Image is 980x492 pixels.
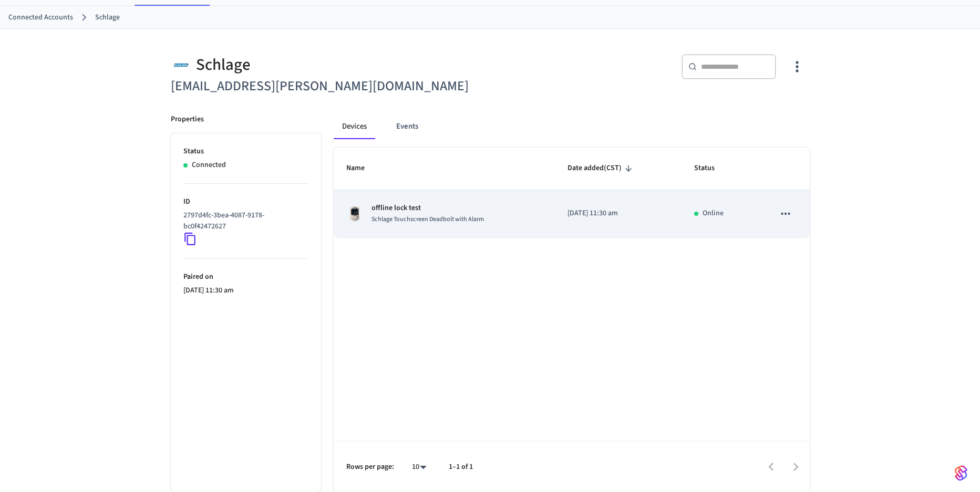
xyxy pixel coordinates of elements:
p: 2797d4fc-3bea-4087-9178-bc0f42472627 [183,210,304,232]
span: Schlage Touchscreen Deadbolt with Alarm [372,215,484,224]
p: Paired on [183,271,308,282]
p: 1–1 of 1 [449,462,473,473]
span: Status [694,160,728,176]
div: 10 [407,459,432,475]
a: Schlage [95,12,120,23]
p: Rows per page: [346,462,394,473]
p: [DATE] 11:30 am [183,285,308,296]
p: Status [183,146,308,157]
div: connected account tabs [334,114,810,139]
img: SeamLogoGradient.69752ec5.svg [955,465,967,481]
span: Date added(CST) [568,160,635,176]
img: Schlage Sense Smart Deadbolt with Camelot Trim, Front [346,205,363,222]
p: Connected [192,160,226,171]
img: Schlage Logo, Square [171,54,192,76]
p: ID [183,196,308,207]
div: Schlage [171,54,484,76]
a: Connected Accounts [8,12,73,23]
p: offline lock test [372,203,484,214]
span: Name [346,160,378,176]
p: Online [703,208,724,219]
h6: [EMAIL_ADDRESS][PERSON_NAME][DOMAIN_NAME] [171,76,484,97]
button: Events [388,114,427,139]
p: [DATE] 11:30 am [568,208,669,219]
p: Properties [171,114,204,125]
button: Devices [334,114,375,139]
table: sticky table [334,148,810,238]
